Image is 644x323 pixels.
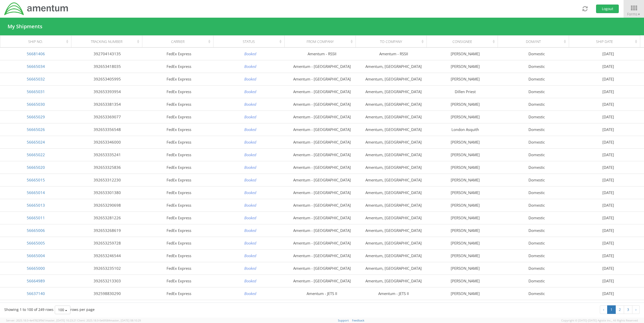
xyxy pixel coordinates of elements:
td: [PERSON_NAME] [429,174,501,186]
td: Amentum, [GEOGRAPHIC_DATA] [358,237,430,249]
td: [PERSON_NAME] [429,211,501,224]
a: 56665000 [27,266,45,271]
a: next page [632,305,640,314]
td: Domestic [501,136,573,148]
a: 56665034 [27,64,45,69]
td: [DATE] [572,85,644,98]
td: FedEx Express [143,98,215,111]
td: Amentum - [GEOGRAPHIC_DATA] [286,85,358,98]
td: [DATE] [572,275,644,287]
a: 56664989 [27,278,45,283]
span: ▼ [637,12,640,16]
td: [DATE] [572,237,644,249]
td: FedEx Express [143,287,215,300]
button: 100 [55,306,70,314]
td: 392653393954 [72,85,143,98]
td: Domestic [501,123,573,136]
td: Amentum - JETS II [286,287,358,300]
i: Booked [244,76,256,82]
td: [DATE] [572,224,644,237]
td: 392704143135 [72,47,143,60]
a: 56665011 [27,215,45,220]
td: FedEx Express [143,275,215,287]
td: [DATE] [572,262,644,275]
td: Domestic [501,174,573,186]
td: Domestic [501,98,573,111]
td: Domestic [501,161,573,174]
td: Domestic [501,275,573,287]
span: Showing 1 to 100 of 249 rows [4,307,53,312]
i: Booked [244,165,256,170]
td: Amentum, [GEOGRAPHIC_DATA] [358,249,430,262]
td: FedEx Express [143,136,215,148]
a: 56665006 [27,228,45,233]
td: Amentum - RSSII [286,47,358,60]
td: FedEx Express [143,224,215,237]
td: Amentum, [GEOGRAPHIC_DATA] [358,161,430,174]
td: 392653356548 [72,123,143,136]
td: Dillen Priest [429,85,501,98]
h4: My Shipments [8,24,42,29]
td: Amentum, [GEOGRAPHIC_DATA] [358,224,430,237]
td: [PERSON_NAME] [429,98,501,111]
a: previous page [600,305,607,314]
a: 56665031 [27,89,45,94]
span: master, [DATE] 08:10:29 [110,318,141,322]
td: [PERSON_NAME] [429,47,501,60]
td: Amentum - [GEOGRAPHIC_DATA] [286,174,358,186]
td: 392653346000 [72,136,143,148]
td: Amentum - [GEOGRAPHIC_DATA] [286,199,358,211]
span: master, [DATE] 10:23:21 [46,318,76,322]
i: Booked [244,89,256,94]
td: Amentum - [GEOGRAPHIC_DATA] [286,161,358,174]
i: Booked [244,278,256,283]
i: Booked [244,203,256,208]
td: [DATE] [572,211,644,224]
td: Amentum - [GEOGRAPHIC_DATA] [286,224,358,237]
td: [PERSON_NAME] [PERSON_NAME] [429,300,501,312]
td: Amentum - [GEOGRAPHIC_DATA] [286,275,358,287]
i: Booked [244,152,256,157]
td: Domestic [501,85,573,98]
a: Support [338,318,349,322]
span: Server: 2025.18.0-4e47823f9d1 [6,318,76,322]
a: 56665029 [27,114,45,119]
span: Forms [627,12,640,16]
a: 56665024 [27,140,45,145]
td: 392653405995 [72,73,143,85]
td: [DATE] [572,300,644,312]
td: Amentum - [GEOGRAPHIC_DATA] [286,136,358,148]
td: Amentum, [GEOGRAPHIC_DATA] [358,199,430,211]
td: 392653235102 [72,262,143,275]
a: 56665032 [27,76,45,82]
i: Booked [244,266,256,271]
td: FedEx Express [143,123,215,136]
a: 56665015 [27,177,45,182]
td: Amentum, GXM [358,300,430,312]
div: Tracking Number [76,39,141,44]
a: to page 2 [615,305,624,314]
img: dyn-intl-logo-049831509241104b2a82.png [4,2,69,16]
td: [DATE] [572,249,644,262]
td: FedEx Express [143,47,215,60]
td: Amentum - RSSII [358,47,430,60]
td: Domestic [501,60,573,73]
td: [DATE] [572,174,644,186]
td: Domestic [501,237,573,249]
td: 392653381354 [72,98,143,111]
div: Ship No. [5,39,70,44]
i: Booked [244,114,256,119]
a: 56665030 [27,102,45,107]
td: Amentum, [GEOGRAPHIC_DATA] [358,60,430,73]
a: to page 3 [624,305,632,314]
i: Booked [244,51,256,56]
a: 56665026 [27,127,45,132]
a: Feedback [352,318,364,322]
td: FedEx Express [143,300,215,312]
a: 56681406 [27,51,45,56]
td: Domestic [501,111,573,123]
td: [DATE] [572,287,644,300]
td: [PERSON_NAME] [429,199,501,211]
td: [PERSON_NAME] [429,136,501,148]
td: Amentum - [GEOGRAPHIC_DATA] [286,237,358,249]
